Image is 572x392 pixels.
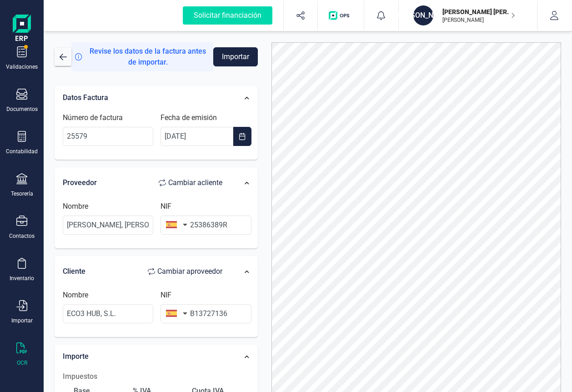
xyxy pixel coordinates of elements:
span: Revise los datos de la factura antes de importar. [86,46,210,68]
img: Logo de OPS [329,11,353,20]
label: Fecha de emisión [161,112,217,123]
label: NIF [161,201,171,212]
div: Solicitar financiación [183,6,272,25]
div: [PERSON_NAME] [413,5,433,25]
div: Tesorería [11,190,33,197]
button: Importar [213,47,258,66]
div: OCR [17,359,27,367]
div: Contactos [9,232,35,240]
label: Nombre [63,201,88,212]
button: Logo de OPS [323,1,358,30]
button: [PERSON_NAME][PERSON_NAME] [PERSON_NAME][PERSON_NAME] [410,1,526,30]
div: Inventario [10,275,34,282]
button: Cambiar aproveedor [139,262,231,281]
button: Cambiar acliente [150,174,231,192]
h2: Impuestos [63,371,251,382]
div: Contabilidad [6,148,38,155]
label: Número de factura [63,112,123,123]
label: NIF [161,290,171,301]
label: Nombre [63,290,88,301]
div: Cliente [63,262,231,281]
div: Datos Factura [58,88,236,108]
span: Cambiar a proveedor [157,266,222,277]
img: Logo Finanedi [13,15,31,44]
p: [PERSON_NAME] [PERSON_NAME] [442,7,515,16]
div: Documentos [6,106,38,113]
div: Proveedor [63,174,231,192]
span: Cambiar a cliente [168,177,222,188]
button: Solicitar financiación [172,1,283,30]
div: Validaciones [6,63,38,70]
p: [PERSON_NAME] [442,16,515,24]
div: Importar [11,317,33,324]
span: Importe [63,352,89,361]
